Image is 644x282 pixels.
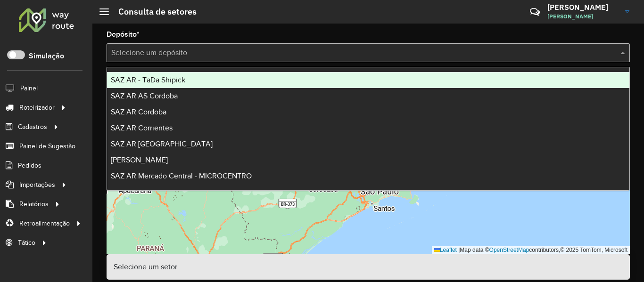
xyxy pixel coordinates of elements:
span: Painel de Sugestão [19,141,75,151]
span: Retroalimentação [19,218,70,228]
label: Depósito [107,29,140,40]
div: Selecione um setor [107,254,630,280]
h2: Consulta de setores [109,7,197,17]
a: OpenStreetMap [489,247,529,253]
span: Cadastros [18,122,47,132]
span: [PERSON_NAME] [111,156,168,164]
span: SAZ AR - TaDa Shipick [111,76,185,84]
span: SAZ AR Corrientes [111,124,173,132]
span: | [458,247,460,253]
span: SAZ AR [GEOGRAPHIC_DATA] [111,140,213,148]
span: SAZ AR AS Cordoba [111,92,178,100]
span: [PERSON_NAME] [547,12,618,21]
span: SAZ AR Mercado Central - MICROCENTRO [111,172,252,180]
span: Roteirizador [19,103,55,113]
div: Map data © contributors,© 2025 TomTom, Microsoft [432,246,630,254]
span: Painel [20,83,38,93]
a: Contato Rápido [525,2,545,22]
span: Pedidos [18,161,41,170]
span: Importações [19,180,55,190]
span: Relatórios [19,199,49,209]
ng-dropdown-panel: Options list [107,67,630,191]
span: Tático [18,238,35,248]
span: SAZ AR Cordoba [111,108,166,116]
h3: [PERSON_NAME] [547,3,618,12]
label: Simulação [29,50,64,62]
a: Leaflet [434,247,457,253]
